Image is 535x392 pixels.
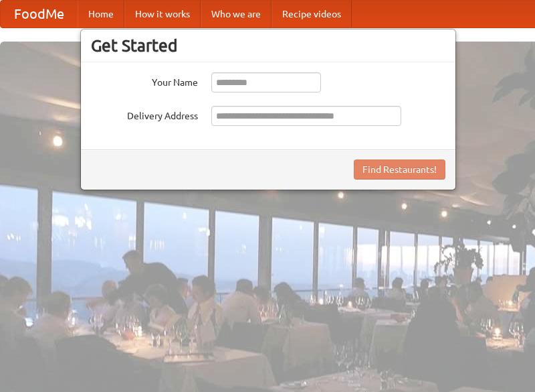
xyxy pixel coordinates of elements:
a: Home [78,1,124,27]
a: How it works [124,1,201,27]
h3: Get Started [91,36,445,56]
a: Who we are [201,1,272,27]
button: Find Restaurants! [354,159,445,180]
a: Recipe videos [272,1,352,27]
label: Delivery Address [91,106,198,123]
label: Your Name [91,72,198,89]
a: FoodMe [1,1,78,27]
